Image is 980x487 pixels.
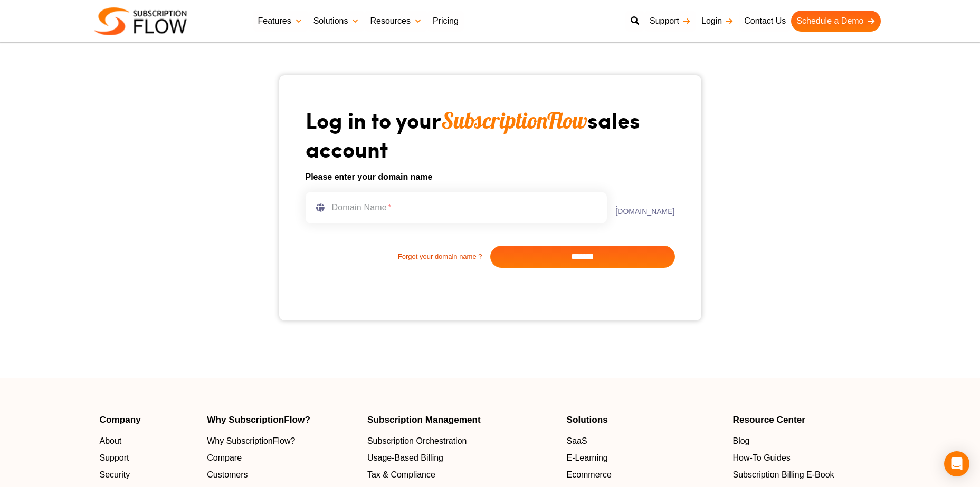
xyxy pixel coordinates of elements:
span: SaaS [566,435,587,447]
h4: Resource Center [732,415,880,424]
span: Subscription Orchestration [367,435,467,447]
a: Features [253,11,308,32]
a: Customers [207,469,357,481]
a: Compare [207,452,357,464]
a: SaaS [566,435,722,447]
a: Ecommerce [566,469,722,481]
label: .[DOMAIN_NAME] [607,200,674,215]
span: Subscription Billing E-Book [732,469,834,481]
h6: Please enter your domain name [306,171,675,183]
span: Tax & Compliance [367,469,435,481]
a: Contact Us [739,11,791,32]
a: Support [100,452,197,464]
span: About [100,435,122,447]
a: Support [644,11,696,32]
a: Subscription Orchestration [367,435,556,447]
span: E-Learning [566,452,607,464]
h4: Company [100,415,197,424]
span: Why SubscriptionFlow? [207,435,295,447]
img: Subscriptionflow [94,7,187,35]
span: Ecommerce [566,469,611,481]
a: How-To Guides [732,452,880,464]
span: How-To Guides [732,452,790,464]
a: Security [100,469,197,481]
a: About [100,435,197,447]
h4: Solutions [566,415,722,424]
div: Open Intercom Messenger [944,451,969,476]
span: Compare [207,452,242,464]
h4: Why SubscriptionFlow? [207,415,357,424]
a: Resources [365,11,427,32]
a: Why SubscriptionFlow? [207,435,357,447]
a: E-Learning [566,452,722,464]
a: Blog [732,435,880,447]
a: Pricing [427,11,464,32]
span: SubscriptionFlow [441,106,587,134]
a: Forgot your domain name ? [306,251,490,262]
a: Login [696,11,739,32]
span: Security [100,469,130,481]
h1: Log in to your sales account [306,106,675,162]
span: Customers [207,469,248,481]
a: Tax & Compliance [367,469,556,481]
span: Support [100,452,129,464]
a: Usage-Based Billing [367,452,556,464]
h4: Subscription Management [367,415,556,424]
span: Blog [732,435,749,447]
a: Subscription Billing E-Book [732,469,880,481]
span: Usage-Based Billing [367,452,443,464]
a: Schedule a Demo [791,11,880,32]
a: Solutions [308,11,365,32]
